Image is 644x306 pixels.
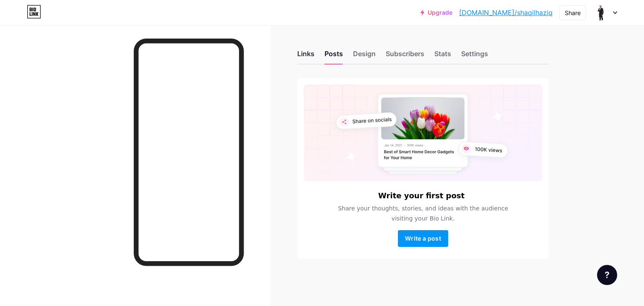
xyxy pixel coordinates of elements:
[461,49,488,64] div: Settings
[328,203,518,223] span: Share your thoughts, stories, and ideas with the audience visiting your Bio Link.
[353,49,376,64] div: Design
[405,235,441,242] span: Write a post
[398,230,448,247] button: Write a post
[378,192,465,200] h6: Write your first post
[325,49,343,64] div: Posts
[297,49,314,64] div: Links
[565,8,581,17] div: Share
[434,49,451,64] div: Stats
[459,8,553,18] a: [DOMAIN_NAME]/shaqilhaziq
[592,5,608,21] img: shaqilhaziq
[421,9,452,16] a: Upgrade
[386,49,424,64] div: Subscribers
